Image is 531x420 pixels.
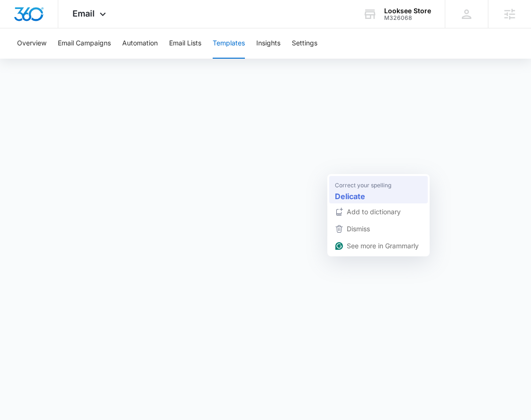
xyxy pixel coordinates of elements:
button: Email Lists [169,28,201,59]
span: Email [72,9,95,18]
button: Overview [17,28,46,59]
button: Email Campaigns [58,28,111,59]
button: Insights [256,28,280,59]
button: Templates [213,28,245,59]
button: Settings [292,28,317,59]
div: account id [384,15,431,21]
div: account name [384,7,431,15]
button: Automation [122,28,158,59]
